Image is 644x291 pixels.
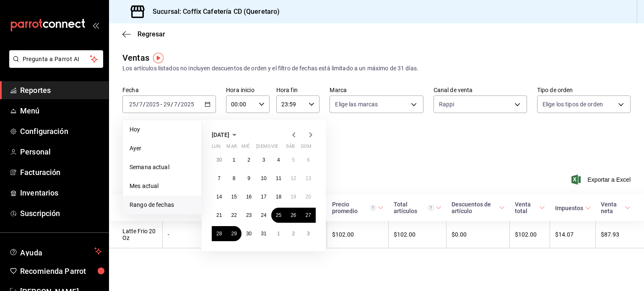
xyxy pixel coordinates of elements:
[452,201,497,214] div: Descuentos de artículo
[20,167,102,178] span: Facturación
[20,187,102,198] span: Inventarios
[555,205,583,211] div: Impuestos
[256,152,271,167] button: 3 de julio de 2025
[306,175,311,181] abbr: 13 de julio de 2025
[20,85,102,96] span: Reportes
[233,175,236,181] abbr: 8 de julio de 2025
[330,87,423,93] label: Marca
[286,189,301,204] button: 19 de julio de 2025
[246,212,252,218] abbr: 23 de julio de 2025
[231,194,236,200] abbr: 15 de julio de 2025
[286,171,301,186] button: 12 de julio de 2025
[212,226,226,241] button: 28 de julio de 2025
[307,157,310,163] abbr: 6 de julio de 2025
[212,131,229,138] span: [DATE]
[130,125,195,134] span: Hoy
[261,194,266,200] abbr: 17 de julio de 2025
[550,221,596,248] td: $14.07
[601,201,623,214] div: Venta neta
[130,144,195,153] span: Ayer
[139,101,143,108] input: --
[510,221,550,248] td: $102.00
[9,50,103,68] button: Pregunta a Parrot AI
[212,208,226,223] button: 21 de julio de 2025
[301,208,316,223] button: 27 de julio de 2025
[286,208,301,223] button: 26 de julio de 2025
[226,87,270,93] label: Hora inicio
[601,201,631,214] span: Venta neta
[145,101,160,108] input: ----
[271,152,286,167] button: 4 de julio de 2025
[247,157,250,163] abbr: 2 de julio de 2025
[23,55,90,64] span: Pregunta a Parrot AI
[153,53,164,63] img: Tooltip marker
[543,100,603,108] span: Elige los tipos de orden
[332,201,376,214] div: Precio promedio
[271,226,286,241] button: 1 de agosto de 2025
[20,265,102,277] span: Recomienda Parrot
[130,201,195,209] span: Rango de fechas
[555,205,591,211] span: Impuestos
[452,201,505,214] span: Descuentos de artículo
[178,101,180,108] span: /
[291,212,296,218] abbr: 26 de julio de 2025
[277,157,280,163] abbr: 4 de julio de 2025
[428,205,434,211] svg: El total artículos considera cambios de precios en los artículos así como costos adicionales por ...
[163,101,171,108] input: --
[286,152,301,167] button: 5 de julio de 2025
[370,205,376,211] svg: Precio promedio = Total artículos / cantidad
[261,212,266,218] abbr: 24 de julio de 2025
[180,101,195,108] input: ----
[301,152,316,167] button: 6 de julio de 2025
[394,201,434,214] div: Total artículos
[515,201,538,214] div: Venta total
[216,157,222,163] abbr: 30 de junio de 2025
[20,146,102,157] span: Personal
[271,208,286,223] button: 25 de julio de 2025
[136,101,139,108] span: /
[20,105,102,116] span: Menú
[291,175,296,181] abbr: 12 de julio de 2025
[122,87,216,93] label: Fecha
[212,144,221,152] abbr: lunes
[246,231,252,237] abbr: 30 de julio de 2025
[216,194,222,200] abbr: 14 de julio de 2025
[109,221,163,248] td: Latte Frio 20 Oz
[146,7,280,17] h3: Sucursal: Coffix Cafetería CD (Queretaro)
[163,221,211,248] td: -
[246,194,252,200] abbr: 16 de julio de 2025
[226,208,241,223] button: 22 de julio de 2025
[122,52,149,64] div: Ventas
[226,152,241,167] button: 1 de julio de 2025
[256,189,271,204] button: 17 de julio de 2025
[256,144,306,152] abbr: jueves
[277,231,280,237] abbr: 1 de agosto de 2025
[174,101,178,108] input: --
[537,87,631,93] label: Tipo de orden
[276,212,281,218] abbr: 25 de julio de 2025
[301,189,316,204] button: 20 de julio de 2025
[212,189,226,204] button: 14 de julio de 2025
[233,157,236,163] abbr: 1 de julio de 2025
[332,201,384,214] span: Precio promedio
[212,171,226,186] button: 7 de julio de 2025
[212,152,226,167] button: 30 de junio de 2025
[212,130,239,140] button: [DATE]
[216,212,222,218] abbr: 21 de julio de 2025
[434,87,527,93] label: Canal de venta
[573,175,631,185] button: Exportar a Excel
[247,175,250,181] abbr: 9 de julio de 2025
[286,144,295,152] abbr: sábado
[306,212,311,218] abbr: 27 de julio de 2025
[256,208,271,223] button: 24 de julio de 2025
[447,221,510,248] td: $0.00
[143,101,145,108] span: /
[92,22,99,28] button: open_drawer_menu
[171,101,173,108] span: /
[515,201,545,214] span: Venta total
[241,144,249,152] abbr: miércoles
[256,226,271,241] button: 31 de julio de 2025
[226,226,241,241] button: 29 de julio de 2025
